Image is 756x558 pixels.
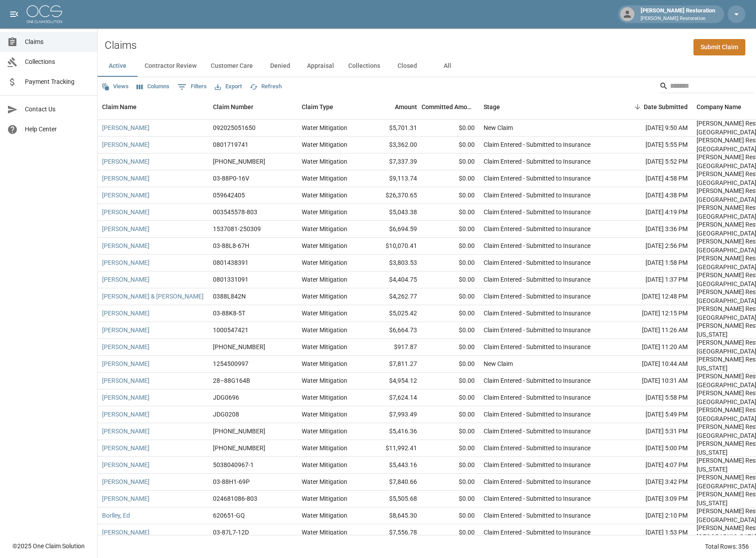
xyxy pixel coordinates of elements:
a: [PERSON_NAME] [102,309,150,318]
a: [PERSON_NAME] [102,174,150,183]
button: Sort [631,101,644,113]
div: Claim Name [102,94,137,119]
div: Water Mitigation [302,410,347,419]
div: Claim Entered - Submitted to Insurance [484,342,591,351]
div: [DATE] 1:58 PM [612,255,692,271]
div: Claim Entered - Submitted to Insurance [484,157,591,166]
div: $0.00 [421,356,479,373]
div: [DATE] 3:36 PM [612,221,692,238]
a: [PERSON_NAME] [102,208,150,216]
div: [DATE] 10:44 AM [612,356,692,373]
div: $5,505.68 [364,491,421,507]
div: Claim Number [213,94,253,119]
div: $6,694.59 [364,221,421,238]
div: Water Mitigation [302,123,347,132]
div: [DATE] 2:10 PM [612,507,692,524]
div: [DATE] 1:53 PM [612,524,692,541]
div: $0.00 [421,507,479,524]
div: Claim Entered - Submitted to Insurance [484,208,591,216]
div: Total Rows: 356 [705,542,749,551]
div: Date Submitted [644,94,688,119]
a: Submit Claim [693,39,745,55]
div: $0.00 [421,170,479,187]
div: Claim Entered - Submitted to Insurance [484,376,591,385]
div: [PERSON_NAME] Restoration [637,6,719,22]
div: $5,043.38 [364,204,421,221]
div: Amount [364,94,421,119]
button: Views [99,80,131,94]
button: open drawer [5,5,23,23]
div: Water Mitigation [302,258,347,267]
div: Claim Entered - Submitted to Insurance [484,258,591,267]
div: Water Mitigation [302,477,347,486]
a: [PERSON_NAME] [102,427,150,436]
div: $9,113.74 [364,170,421,187]
div: [DATE] 5:49 PM [612,406,692,423]
div: $0.00 [421,474,479,491]
div: $0.00 [421,221,479,238]
div: Amount [395,94,417,119]
button: Refresh [248,80,284,94]
button: Collections [341,55,387,77]
div: [DATE] 10:31 AM [612,373,692,389]
div: Claim Entered - Submitted to Insurance [484,427,591,436]
div: [DATE] 5:00 PM [612,440,692,457]
div: Claim Type [297,94,364,119]
div: 0801719741 [213,140,248,149]
span: Contact Us [25,105,90,114]
div: Claim Entered - Submitted to Insurance [484,191,591,200]
div: Stage [484,94,500,119]
div: Claim Entered - Submitted to Insurance [484,444,591,452]
div: Committed Amount [421,94,475,119]
div: $8,645.30 [364,507,421,524]
div: Water Mitigation [302,241,347,250]
div: Claim Entered - Submitted to Insurance [484,309,591,318]
a: [PERSON_NAME] [102,460,150,469]
div: 03-88K8-5T [213,309,245,318]
div: [DATE] 5:31 PM [612,423,692,440]
div: $3,362.00 [364,137,421,153]
div: 059642405 [213,191,245,200]
div: $0.00 [421,339,479,356]
button: All [427,55,467,77]
div: 1000547421 [213,326,248,334]
a: [PERSON_NAME] [102,494,150,503]
a: [PERSON_NAME] [102,123,150,132]
div: Water Mitigation [302,191,347,200]
div: $10,070.41 [364,238,421,255]
a: Borlley, Ed [102,511,130,520]
div: 0801438391 [213,258,248,267]
div: Claim Entered - Submitted to Insurance [484,460,591,469]
span: Payment Tracking [25,77,90,86]
div: $0.00 [421,491,479,507]
div: 1537081-250309 [213,224,261,233]
div: Claim Entered - Submitted to Insurance [484,174,591,183]
div: $0.00 [421,389,479,406]
div: [DATE] 3:42 PM [612,474,692,491]
div: 03-88L8-67H [213,241,249,250]
div: Claim Entered - Submitted to Insurance [484,292,591,301]
div: Company Name [697,94,741,119]
div: Claim Entered - Submitted to Insurance [484,140,591,149]
div: New Claim [484,123,513,132]
div: Water Mitigation [302,460,347,469]
a: [PERSON_NAME] [102,342,150,351]
span: Collections [25,57,90,67]
button: Export [213,80,244,94]
a: [PERSON_NAME] [102,140,150,149]
div: $7,337.39 [364,153,421,170]
div: Water Mitigation [302,309,347,318]
div: Water Mitigation [302,174,347,183]
div: 03-87L7-12D [213,528,249,537]
div: [DATE] 4:19 PM [612,204,692,221]
button: Active [98,55,138,77]
div: 0801331091 [213,275,248,284]
div: $5,443.16 [364,457,421,474]
div: JDG0696 [213,393,239,402]
div: $5,701.31 [364,120,421,137]
a: [PERSON_NAME] [102,393,150,402]
div: Date Submitted [612,94,692,119]
a: [PERSON_NAME] [102,275,150,284]
div: Stage [479,94,612,119]
div: $11,992.41 [364,440,421,457]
